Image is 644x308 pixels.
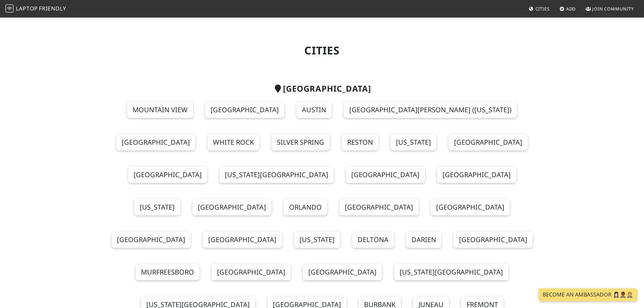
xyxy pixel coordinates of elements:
[454,232,533,248] a: [GEOGRAPHIC_DATA]
[212,264,291,280] a: [GEOGRAPHIC_DATA]
[39,5,66,12] span: Friendly
[192,199,271,215] a: [GEOGRAPHIC_DATA]
[339,199,419,215] a: [GEOGRAPHIC_DATA]
[346,167,425,183] a: [GEOGRAPHIC_DATA]
[394,264,508,280] a: [US_STATE][GEOGRAPHIC_DATA]
[5,3,66,15] a: LaptopFriendly LaptopFriendly
[583,3,637,15] a: Join Community
[557,3,579,15] a: Add
[136,264,199,280] a: Murfreesboro
[406,232,442,248] a: Darien
[5,4,14,13] img: LaptopFriendly
[203,232,282,248] a: [GEOGRAPHIC_DATA]
[303,264,382,280] a: [GEOGRAPHIC_DATA]
[294,232,340,248] a: [US_STATE]
[437,167,516,183] a: [GEOGRAPHIC_DATA]
[284,199,327,215] a: Orlando
[390,134,436,150] a: [US_STATE]
[296,102,332,118] a: Austin
[208,134,259,150] a: White Rock
[103,44,541,57] h1: Cities
[526,3,552,15] a: Cities
[539,288,637,301] a: Become an Ambassador 🤵🏻‍♀️🤵🏾‍♂️🤵🏼‍♀️
[271,134,330,150] a: Silver Spring
[128,167,207,183] a: [GEOGRAPHIC_DATA]
[449,134,528,150] a: [GEOGRAPHIC_DATA]
[344,102,517,118] a: [GEOGRAPHIC_DATA][PERSON_NAME] ([US_STATE])
[205,102,284,118] a: [GEOGRAPHIC_DATA]
[103,84,541,94] h2: [GEOGRAPHIC_DATA]
[342,134,378,150] a: Reston
[219,167,334,183] a: [US_STATE][GEOGRAPHIC_DATA]
[352,232,394,248] a: Deltona
[431,199,510,215] a: [GEOGRAPHIC_DATA]
[116,134,195,150] a: [GEOGRAPHIC_DATA]
[592,6,634,12] span: Join Community
[535,6,550,12] span: Cities
[134,199,180,215] a: [US_STATE]
[16,5,38,12] span: Laptop
[127,102,193,118] a: Mountain View
[566,6,576,12] span: Add
[112,232,191,248] a: [GEOGRAPHIC_DATA]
